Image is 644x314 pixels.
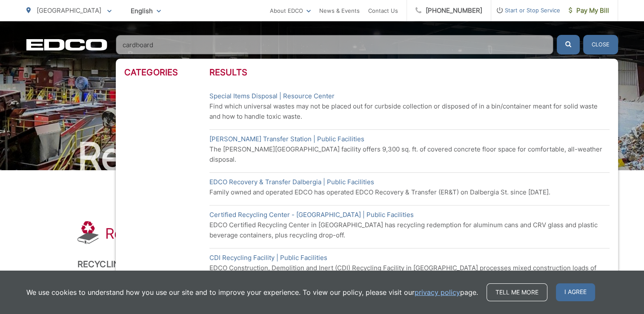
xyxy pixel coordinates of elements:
[209,253,327,263] a: CDI Recycling Facility | Public Facilities
[583,35,618,54] button: Close
[26,287,478,297] p: We use cookies to understand how you use our site and to improve your experience. To view our pol...
[77,259,567,269] h2: Recycling Information, Service Brochures & Posters
[116,35,553,54] input: Search
[209,134,364,144] a: [PERSON_NAME] Transfer Station | Public Facilities
[270,6,311,16] a: About EDCO
[26,39,107,51] a: EDCD logo. Return to the homepage.
[105,225,414,242] h1: Recycling Guide, Service Brochures & Posters
[124,3,167,18] span: English
[26,135,618,178] h2: Resource Center
[569,6,609,16] span: Pay My Bill
[209,101,610,122] p: Find which universal wastes may not be placed out for curbside collection or disposed of in a bin...
[124,67,209,77] h3: Categories
[209,144,610,165] p: The [PERSON_NAME][GEOGRAPHIC_DATA] facility offers 9,300 sq. ft. of covered concrete floor space ...
[209,177,374,187] a: EDCO Recovery & Transfer Dalbergia | Public Facilities
[415,287,460,297] a: privacy policy
[557,35,580,54] button: Submit the search query.
[209,91,335,101] a: Special Items Disposal | Resource Center
[209,210,414,220] a: Certified Recycling Center - [GEOGRAPHIC_DATA] | Public Facilities
[319,6,360,16] a: News & Events
[368,6,398,16] a: Contact Us
[209,263,610,283] p: EDCO Construction, Demolition and Inert (CDI) Recycling Facility in [GEOGRAPHIC_DATA] processes m...
[209,220,610,240] p: EDCO Certified Recycling Center in [GEOGRAPHIC_DATA] has recycling redemption for aluminum cans a...
[37,6,101,14] span: [GEOGRAPHIC_DATA]
[209,67,610,77] h3: Results
[209,187,610,197] p: Family owned and operated EDCO has operated EDCO Recovery & Transfer (ER&T) on Dalbergia St. sinc...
